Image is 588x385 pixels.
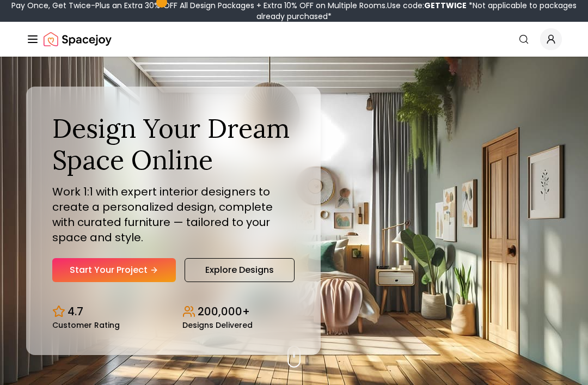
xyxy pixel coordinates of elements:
[185,258,295,282] a: Explore Designs
[52,258,176,282] a: Start Your Project
[68,304,83,319] p: 4.7
[44,28,112,50] img: Spacejoy Logo
[52,113,295,175] h1: Design Your Dream Space Online
[198,304,250,319] p: 200,000+
[182,321,253,329] small: Designs Delivered
[26,22,562,57] nav: Global
[44,28,112,50] a: Spacejoy
[52,321,120,329] small: Customer Rating
[52,184,295,245] p: Work 1:1 with expert interior designers to create a personalized design, complete with curated fu...
[52,295,295,329] div: Design stats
